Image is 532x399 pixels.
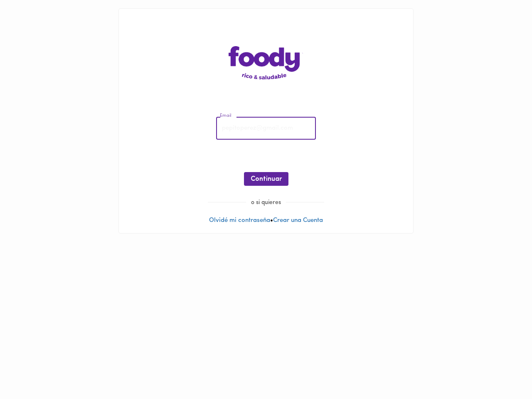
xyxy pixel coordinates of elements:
[484,351,524,391] iframe: Messagebird Livechat Widget
[216,117,316,140] input: pepitoperez@gmail.com
[119,9,413,233] div: •
[246,199,286,206] span: o si quieres
[251,175,282,183] span: Continuar
[209,217,270,224] a: Olvidé mi contraseña
[229,46,303,79] img: logo-main-page.png
[273,217,323,224] a: Crear una Cuenta
[244,172,288,186] button: Continuar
